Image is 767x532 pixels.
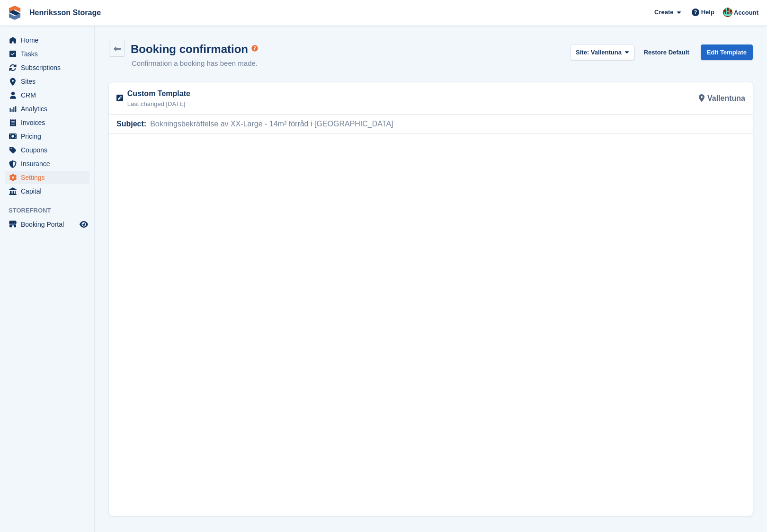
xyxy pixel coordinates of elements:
[21,61,78,74] span: Subscriptions
[78,219,89,230] a: Preview store
[21,47,78,61] span: Tasks
[734,8,758,18] span: Account
[5,171,89,184] a: menu
[21,75,78,88] span: Sites
[5,75,89,88] a: menu
[701,8,714,17] span: Help
[127,88,425,99] p: Custom Template
[116,118,146,130] span: Subject:
[132,58,258,69] p: Confirmation a booking has been made.
[21,89,78,102] span: CRM
[5,185,89,198] a: menu
[21,130,78,143] span: Pricing
[5,47,89,61] a: menu
[21,185,78,198] span: Capital
[131,43,248,55] h1: Booking confirmation
[8,6,22,20] img: stora-icon-8386f47178a22dfd0bd8f6a31ec36ba5ce8667c1dd55bd0f319d3a0aa187defe.svg
[571,44,634,60] button: Site: Vallentuna
[146,118,393,130] span: Bokningsbekräftelse av XX-Large - 14m² förråd i [GEOGRAPHIC_DATA]
[5,143,89,157] a: menu
[5,116,89,129] a: menu
[5,89,89,102] a: menu
[431,87,751,110] div: Vallentuna
[21,116,78,129] span: Invoices
[5,102,89,115] a: menu
[5,61,89,74] a: menu
[723,8,732,17] img: Isak Martinelle
[654,8,673,17] span: Create
[5,34,89,47] a: menu
[21,34,78,47] span: Home
[26,5,105,20] a: Henriksson Storage
[21,171,78,184] span: Settings
[5,157,89,170] a: menu
[21,143,78,157] span: Coupons
[21,218,78,231] span: Booking Portal
[591,49,622,56] span: Vallentuna
[701,44,753,60] a: Edit Template
[5,218,89,231] a: menu
[21,102,78,115] span: Analytics
[250,44,259,53] div: Tooltip anchor
[640,44,693,60] button: Restore Default
[127,99,425,109] p: Last changed [DATE]
[5,130,89,143] a: menu
[576,49,589,56] strong: Site:
[21,157,78,170] span: Insurance
[9,206,94,215] span: Storefront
